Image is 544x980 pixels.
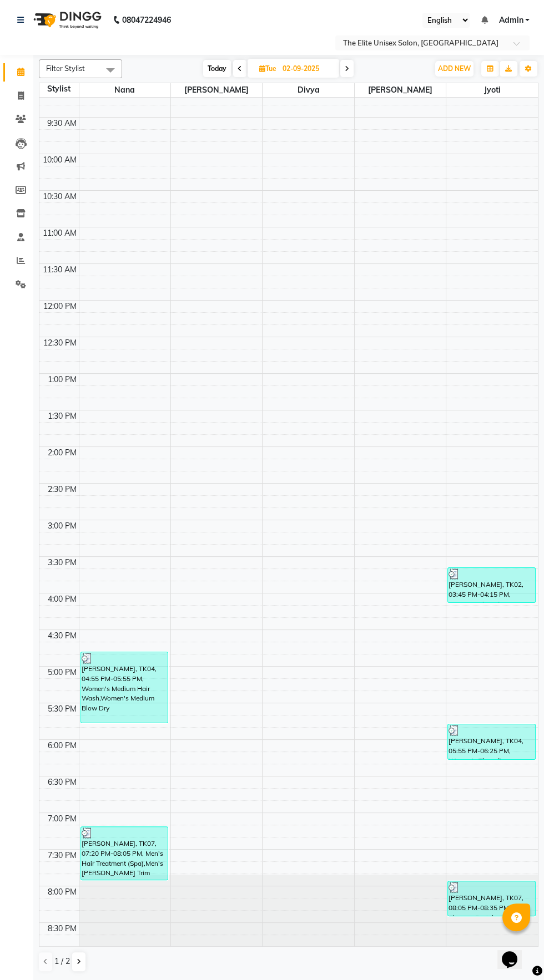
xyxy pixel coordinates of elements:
div: [PERSON_NAME], TK04, 04:55 PM-05:55 PM, Women's Medium Hair Wash,Women's Medium Blow Dry [81,652,168,723]
div: 7:00 PM [46,813,79,825]
div: 1:30 PM [46,410,79,422]
span: Jyoti [446,83,538,97]
div: 2:00 PM [46,447,79,459]
div: 8:00 PM [46,886,79,898]
div: 4:00 PM [46,593,79,605]
div: 2:30 PM [46,484,79,495]
div: [PERSON_NAME], TK02, 03:45 PM-04:15 PM, Women's Threading Face,Women's Threading Face [448,568,535,602]
div: 11:00 AM [41,227,79,239]
div: [PERSON_NAME], TK07, 07:20 PM-08:05 PM, Men's Hair Treatment (Spa),Men's [PERSON_NAME] Trim [81,827,168,880]
span: Nana [79,83,170,97]
iframe: chat widget [497,936,533,969]
input: 2025-09-02 [279,60,335,77]
b: 08047224946 [122,4,171,35]
span: Admin [498,14,523,26]
span: ADD NEW [438,64,471,73]
span: Tue [256,64,279,73]
div: 7:30 PM [46,850,79,861]
div: 12:00 PM [41,301,79,312]
div: [PERSON_NAME], TK04, 05:55 PM-06:25 PM, Women's Threading Face,Women's Threading Face [448,724,535,759]
span: [PERSON_NAME] [355,83,446,97]
div: 4:30 PM [46,630,79,642]
div: 5:30 PM [46,703,79,715]
div: 9:30 AM [45,118,79,129]
div: 5:00 PM [46,667,79,678]
span: Filter Stylist [46,64,85,73]
div: 12:30 PM [41,337,79,349]
div: 10:30 AM [41,191,79,202]
span: [PERSON_NAME] [171,83,262,97]
div: 3:00 PM [46,520,79,532]
div: [PERSON_NAME], TK07, 08:05 PM-08:35 PM, Men's Cleanup Facial [448,881,535,916]
div: 6:30 PM [46,776,79,788]
div: 3:30 PM [46,557,79,568]
img: logo [28,4,104,35]
span: Divya [263,83,354,97]
div: 1:00 PM [46,374,79,385]
button: ADD NEW [435,61,474,77]
div: 6:00 PM [46,740,79,751]
span: Today [203,60,231,77]
div: Stylist [39,83,79,95]
div: 11:30 AM [41,264,79,276]
div: 10:00 AM [41,154,79,166]
div: 8:30 PM [46,923,79,935]
span: 1 / 2 [54,956,70,967]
